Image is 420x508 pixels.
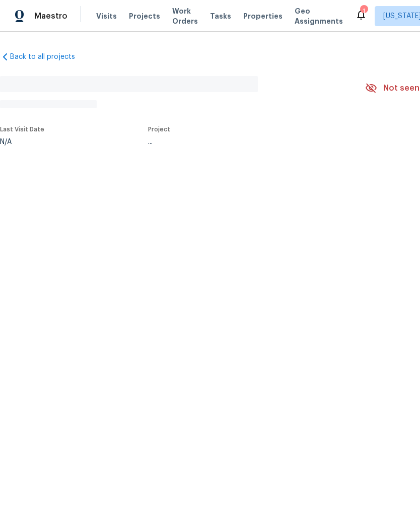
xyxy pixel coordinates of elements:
div: 1 [360,6,367,16]
span: Work Orders [172,6,198,26]
span: Maestro [34,11,67,21]
span: Projects [129,11,160,21]
div: ... [148,138,341,146]
span: Tasks [210,13,231,20]
span: Visits [96,11,117,21]
span: Project [148,126,170,132]
span: Properties [243,11,283,21]
span: Geo Assignments [295,6,343,26]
